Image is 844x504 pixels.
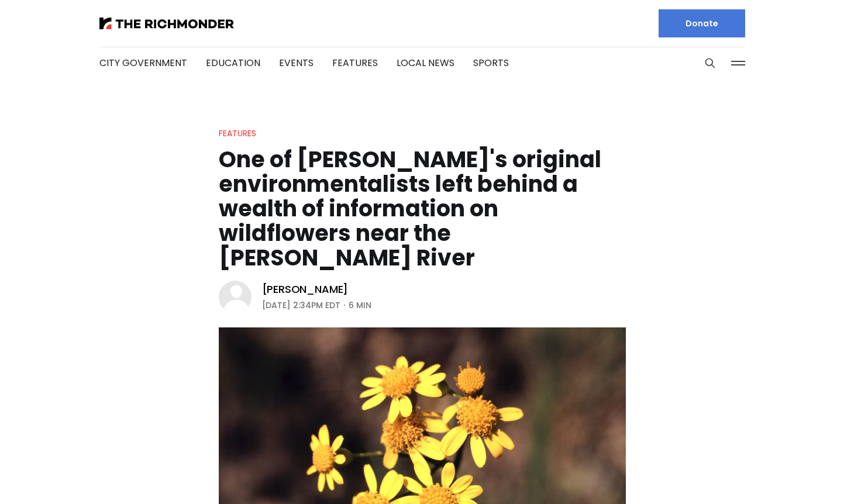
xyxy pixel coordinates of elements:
img: The Richmonder [99,18,234,29]
a: Education [206,56,260,70]
a: Features [332,56,378,70]
span: 6 min [349,298,371,312]
a: Local News [397,56,454,70]
time: [DATE] 2:34PM EDT [262,298,340,312]
button: Search this site [701,54,719,72]
a: Donate [659,9,745,37]
a: Events [279,56,314,70]
a: Sports [473,56,509,70]
a: Features [219,127,256,139]
a: [PERSON_NAME] [262,282,349,296]
h1: One of [PERSON_NAME]'s original environmentalists left behind a wealth of information on wildflow... [219,147,626,270]
iframe: portal-trigger [745,447,844,504]
a: City Government [99,56,187,70]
